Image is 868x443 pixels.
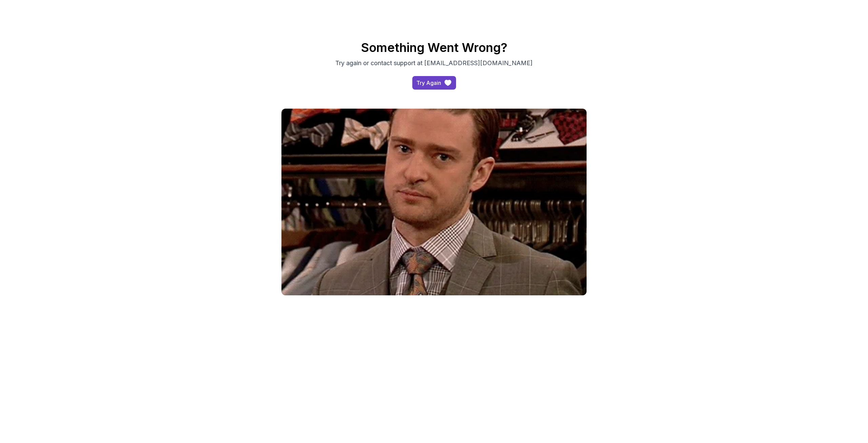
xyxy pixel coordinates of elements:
img: gif [281,109,587,295]
div: Try Again [416,79,441,87]
button: Try Again [412,76,456,90]
p: Try again or contact support at [EMAIL_ADDRESS][DOMAIN_NAME] [320,58,548,68]
a: access-dashboard [412,76,456,90]
h2: Something Went Wrong? [197,41,671,54]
